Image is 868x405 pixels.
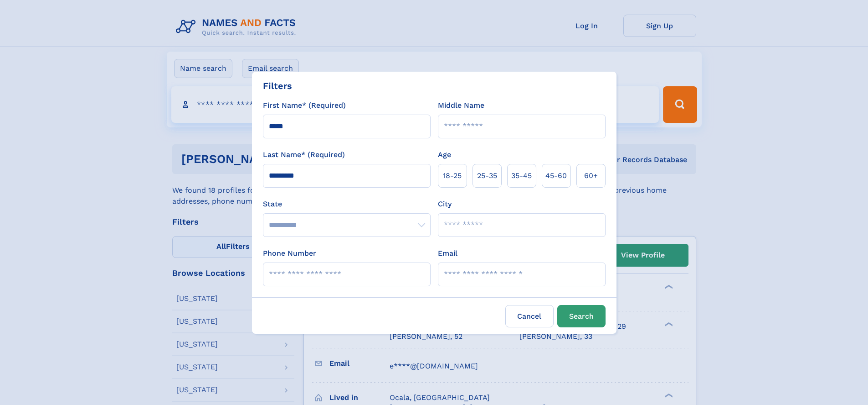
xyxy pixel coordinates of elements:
label: Cancel [505,305,554,327]
label: Email [438,248,457,259]
button: Search [557,305,606,327]
span: 45‑60 [545,170,567,181]
label: City [438,199,452,210]
label: Middle Name [438,100,484,111]
span: 60+ [584,170,598,181]
label: State [263,199,431,210]
label: Last Name* (Required) [263,149,345,160]
label: Age [438,149,451,160]
label: First Name* (Required) [263,100,346,111]
span: 35‑45 [511,170,532,181]
span: 18‑25 [443,170,462,181]
div: Filters [263,79,292,93]
span: 25‑35 [477,170,497,181]
label: Phone Number [263,248,316,259]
